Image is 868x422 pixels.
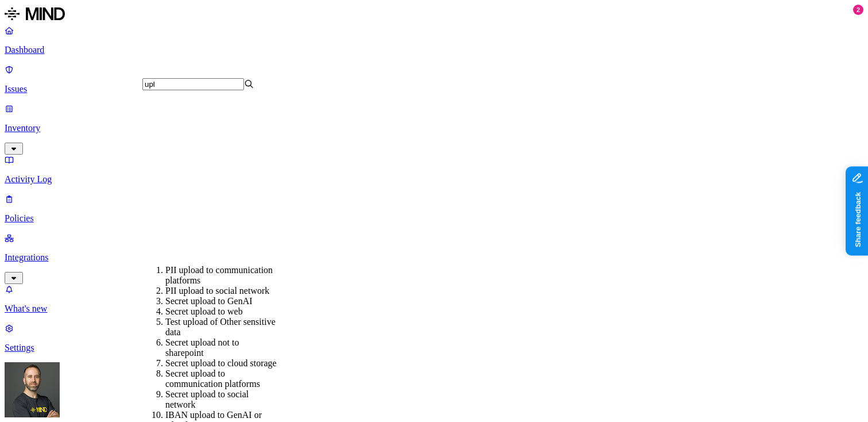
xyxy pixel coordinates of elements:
[5,45,863,55] p: Dashboard
[165,337,277,358] div: Secret upload not to sharepoint
[165,369,277,389] div: Secret upload to communication platforms
[165,265,277,286] div: PII upload to communication platforms
[5,174,863,185] p: Activity Log
[142,78,244,90] input: Search
[5,252,863,263] p: Integrations
[165,296,277,306] div: Secret upload to GenAI
[5,64,863,94] a: Issues
[5,323,863,353] a: Settings
[165,286,277,296] div: PII upload to social network
[5,155,863,185] a: Activity Log
[5,213,863,224] p: Policies
[165,317,277,337] div: Test upload of Other sensitive data
[5,284,863,314] a: What's new
[165,389,277,410] div: Secret upload to social network
[165,306,277,317] div: Secret upload to web
[5,123,863,133] p: Inventory
[853,5,863,15] div: 2
[165,358,277,369] div: Secret upload to cloud storage
[5,233,863,282] a: Integrations
[5,343,863,353] p: Settings
[5,84,863,94] p: Issues
[5,5,863,25] a: MIND
[5,362,60,417] img: Tom Mayblum
[5,5,65,23] img: MIND
[5,304,863,314] p: What's new
[5,25,863,55] a: Dashboard
[5,103,863,153] a: Inventory
[5,194,863,224] a: Policies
